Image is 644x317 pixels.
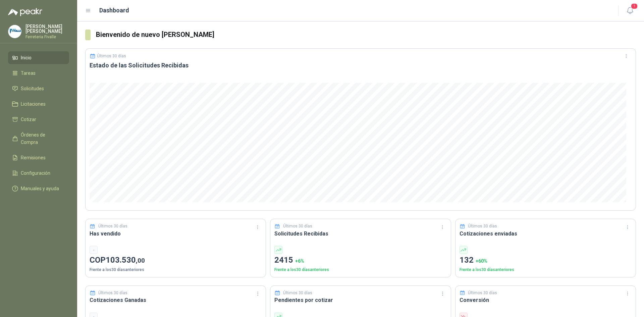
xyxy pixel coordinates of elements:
span: 103.530 [106,255,145,265]
p: Frente a los 30 días anteriores [460,267,632,273]
h3: Has vendido [90,229,262,238]
a: Inicio [8,51,69,64]
h3: Conversión [460,296,632,304]
div: - [90,246,98,254]
h3: Estado de las Solicitudes Recibidas [90,61,632,69]
a: Manuales y ayuda [8,182,69,195]
a: Cotizar [8,113,69,126]
p: Frente a los 30 días anteriores [274,267,446,273]
span: Remisiones [21,154,46,161]
span: + 6 % [295,258,304,264]
a: Licitaciones [8,98,69,110]
span: ,00 [136,257,145,264]
span: + 60 % [476,258,487,264]
span: Inicio [21,54,32,61]
p: Últimos 30 días [468,290,497,296]
span: Configuración [21,169,50,177]
span: Licitaciones [21,100,46,108]
p: Ferreteria Fivalle [25,35,69,39]
p: Últimos 30 días [98,223,127,229]
img: Company Logo [8,25,21,38]
p: Últimos 30 días [97,54,126,58]
p: Últimos 30 días [98,290,127,296]
p: [PERSON_NAME] [PERSON_NAME] [25,24,69,34]
h3: Cotizaciones enviadas [460,229,632,238]
h3: Cotizaciones Ganadas [90,296,262,304]
p: 2415 [274,254,446,267]
span: Tareas [21,69,36,77]
span: 1 [631,3,638,9]
span: Solicitudes [21,85,44,92]
p: COP [90,254,262,267]
a: Remisiones [8,151,69,164]
h3: Bienvenido de nuevo [PERSON_NAME] [96,30,636,40]
a: Órdenes de Compra [8,128,69,149]
h3: Pendientes por cotizar [274,296,446,304]
p: 132 [460,254,632,267]
h3: Solicitudes Recibidas [274,229,446,238]
span: Cotizar [21,116,36,123]
p: Últimos 30 días [283,223,312,229]
p: Últimos 30 días [468,223,497,229]
span: Manuales y ayuda [21,185,59,192]
a: Tareas [8,67,69,80]
p: Últimos 30 días [283,290,312,296]
span: Órdenes de Compra [21,131,63,146]
a: Solicitudes [8,82,69,95]
p: Frente a los 30 días anteriores [90,267,262,273]
h1: Dashboard [99,6,129,15]
button: 1 [624,5,636,17]
a: Configuración [8,167,69,179]
img: Logo peakr [8,8,42,16]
